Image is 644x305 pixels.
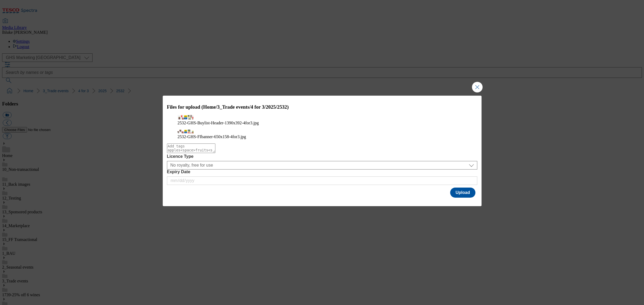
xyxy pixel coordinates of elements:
div: Modal [163,96,482,206]
img: preview [178,115,194,120]
label: Expiry Date [167,170,477,174]
figcaption: 2532-GHS-Buylist-Header-1390x392-4for3.jpg [178,121,467,125]
label: Licence Type [167,154,477,159]
figcaption: 2532-GHS-FIbanner-650x158-4for3.jpg [178,134,467,139]
button: Close Modal [472,82,483,92]
button: Upload [450,188,475,198]
h3: Files for upload (Home/3_Trade events/4 for 3/2025/2532) [167,104,477,110]
img: preview [178,130,194,134]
